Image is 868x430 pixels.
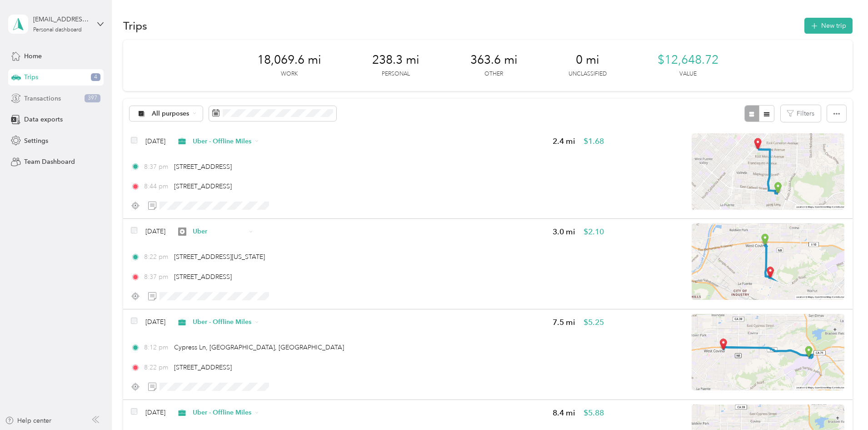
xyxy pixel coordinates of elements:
span: [STREET_ADDRESS] [174,163,232,171]
span: Trips [24,72,38,82]
img: Legacy Icon [Uber] [178,228,186,236]
span: 2.4 mi [553,136,575,147]
span: $12,648.72 [658,53,718,67]
span: Team Dashboard [24,157,75,167]
span: [STREET_ADDRESS][US_STATE] [174,253,265,261]
span: 8:22 pm [144,363,170,372]
span: Settings [24,136,48,146]
span: 8:37 pm [144,272,170,282]
span: 397 [85,94,100,102]
img: minimap [692,223,844,300]
span: 0 mi [576,53,599,67]
span: Transactions [24,94,61,103]
p: Unclassified [569,70,607,78]
img: minimap [692,314,844,390]
span: $5.25 [584,317,604,328]
span: 3.0 mi [553,226,575,238]
iframe: Everlance-gr Chat Button Frame [817,379,868,430]
span: Uber - Offline Miles [193,317,252,327]
div: [EMAIL_ADDRESS][DOMAIN_NAME] [33,15,90,24]
span: $2.10 [584,226,604,238]
span: Home [24,51,42,61]
span: [STREET_ADDRESS] [174,273,232,281]
button: Help center [5,416,51,425]
span: 18,069.6 mi [257,53,321,67]
span: 8:22 pm [144,252,170,262]
span: $1.68 [584,136,604,147]
span: Data exports [24,115,63,124]
span: Uber [193,227,246,236]
img: minimap [692,133,844,210]
h1: Trips [123,21,147,30]
span: Cypress Ln, [GEOGRAPHIC_DATA], [GEOGRAPHIC_DATA] [174,344,344,351]
span: [DATE] [145,408,165,417]
span: 8.4 mi [553,407,575,419]
span: [STREET_ADDRESS] [174,364,232,371]
div: Personal dashboard [33,27,82,33]
span: [DATE] [145,227,165,236]
span: [DATE] [145,317,165,327]
span: 238.3 mi [372,53,419,67]
span: 7.5 mi [553,317,575,328]
span: $5.88 [584,407,604,419]
p: Work [281,70,298,78]
span: [DATE] [145,137,165,146]
span: Uber - Offline Miles [193,408,252,417]
p: Other [484,70,503,78]
button: New trip [804,18,853,34]
span: 8:12 pm [144,343,170,352]
span: 8:37 pm [144,162,170,172]
span: 8:44 pm [144,182,170,191]
span: [STREET_ADDRESS] [174,182,232,190]
span: 363.6 mi [470,53,518,67]
span: All purposes [152,111,190,117]
span: Uber - Offline Miles [193,137,252,146]
button: Filters [781,105,821,122]
span: 4 [91,73,100,81]
p: Personal [382,70,410,78]
p: Value [679,70,697,78]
